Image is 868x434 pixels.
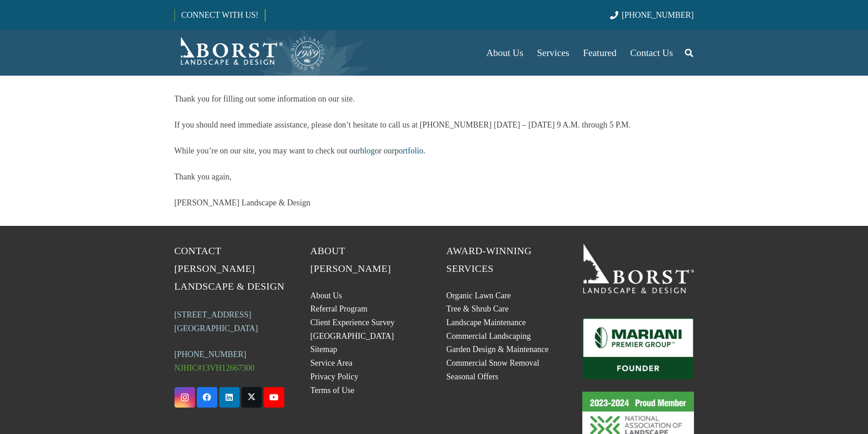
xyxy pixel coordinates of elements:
a: portfolio [395,146,423,155]
span: [PHONE_NUMBER] [622,10,694,20]
span: About [PERSON_NAME] [310,245,391,274]
a: Service Area [310,358,352,368]
a: Contact Us [623,30,680,76]
a: LinkedIn [219,387,240,408]
span: Contact [PERSON_NAME] Landscape & Design [175,245,285,292]
p: If you should need immediate assistance, please don’t hesitate to call us at [PHONE_NUMBER] [DATE... [175,118,694,132]
a: Organic Lawn Care [447,291,511,300]
a: Terms of Use [310,386,354,395]
a: [STREET_ADDRESS][GEOGRAPHIC_DATA] [175,310,258,333]
a: Tree & Shrub Care [447,304,509,313]
a: About Us [479,30,530,76]
a: Client Experience Survey [310,318,395,327]
a: blog [360,146,375,155]
p: While you’re on our site, you may want to check out our or our . [175,144,694,158]
span: About Us [486,47,523,58]
a: Mariani_Badge_Full_Founder [582,318,694,379]
p: Thank you for filling out some information on our site. [175,92,694,106]
a: Borst-Logo [175,35,326,71]
span: Contact Us [630,47,673,58]
a: [PHONE_NUMBER] [610,10,693,20]
a: YouTube [264,387,284,408]
a: CONNECT WITH US! [175,4,265,26]
a: Featured [576,30,623,76]
a: Facebook [197,387,217,408]
a: Commercial Landscaping [447,332,531,341]
a: Landscape Maintenance [447,318,526,327]
a: 19BorstLandscape_Logo_W [582,242,694,293]
a: X [241,387,262,408]
a: Commercial Snow Removal [447,358,539,368]
a: Referral Program [310,304,367,313]
a: [GEOGRAPHIC_DATA] [310,332,394,341]
p: Thank you again, [175,170,694,184]
span: Award-Winning Services [447,245,532,274]
a: Privacy Policy [310,372,359,381]
a: Services [530,30,576,76]
a: Sitemap [310,345,337,354]
a: Search [680,41,698,64]
a: [PHONE_NUMBER] [175,350,247,359]
a: Seasonal Offers [447,372,498,381]
a: About Us [310,291,342,300]
span: NJHIC#13VH12667300 [175,363,255,373]
a: Garden Design & Maintenance [447,345,549,354]
p: [PERSON_NAME] Landscape & Design [175,196,694,209]
span: Featured [583,47,616,58]
a: Instagram [175,387,195,408]
span: Services [537,47,569,58]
